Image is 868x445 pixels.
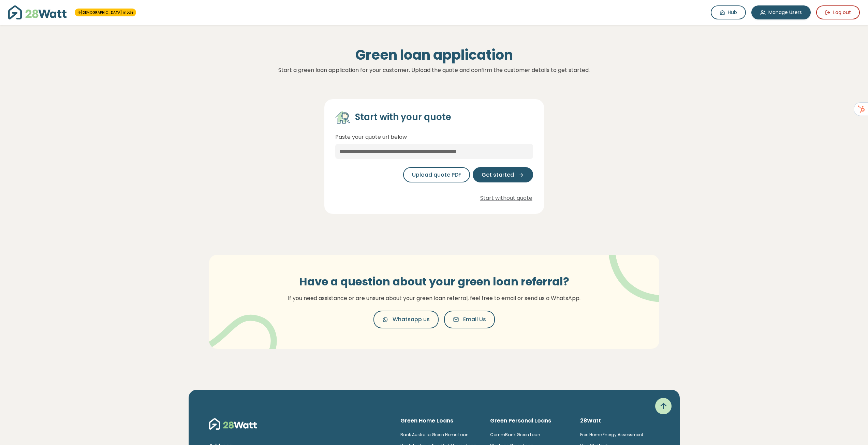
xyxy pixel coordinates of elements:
[444,311,495,328] button: Email Us
[580,417,659,425] h6: 28Watt
[204,297,277,365] img: vector
[201,66,667,75] p: Start a green loan application for your customer. Upload the quote and confirm the customer detai...
[335,133,533,142] p: Paste your quote url below
[711,5,746,19] a: Hub
[473,167,533,182] button: Get started
[77,10,133,15] a: [DEMOGRAPHIC_DATA] mode
[403,167,470,182] button: Upload quote PDF
[355,112,451,123] h4: Start with your quote
[75,9,136,16] span: You're in 28Watt mode - full access to all features!
[591,236,680,302] img: vector
[412,171,461,179] span: Upload quote PDF
[279,275,589,288] h3: Have a question about your green loan referral?
[480,193,533,203] button: Start without quote
[373,311,439,328] button: Whatsapp us
[393,315,430,324] span: Whatsapp us
[400,417,480,425] h6: Green Home Loans
[580,432,643,437] a: Free Home Energy Assessment
[400,432,469,437] a: Bank Australia Green Home Loan
[463,315,486,324] span: Email Us
[8,5,67,19] img: 28Watt
[490,432,540,437] a: CommBank Green Loan
[482,171,514,179] span: Get started
[751,5,811,19] a: Manage Users
[816,5,860,19] button: Log out
[209,417,257,431] img: 28Watt
[279,294,589,303] p: If you need assistance or are unsure about your green loan referral, feel free to email or send u...
[201,47,667,63] h1: Green loan application
[490,417,569,425] h6: Green Personal Loans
